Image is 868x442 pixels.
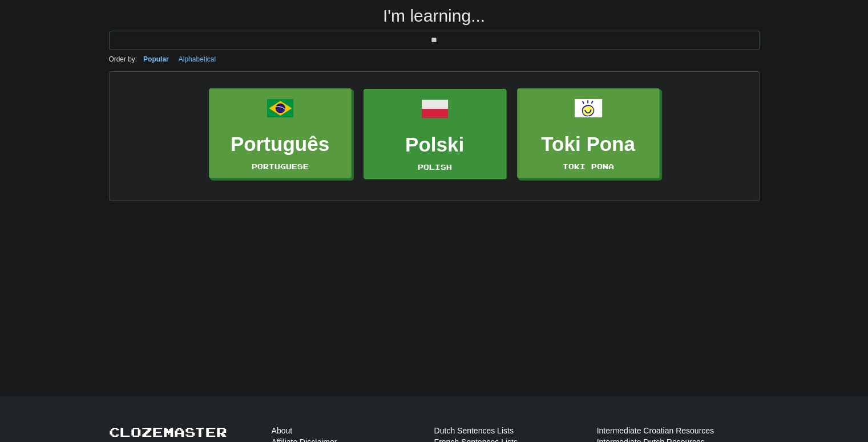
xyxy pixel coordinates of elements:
[215,133,345,155] h3: Português
[109,425,227,439] a: Clozemaster
[418,163,452,171] small: Polish
[175,53,219,66] button: Alphabetical
[140,53,172,66] button: Popular
[517,88,660,179] a: Toki PonaToki Pona
[434,425,514,436] a: Dutch Sentences Lists
[563,162,614,170] small: Toki Pona
[252,162,309,170] small: Portuguese
[364,89,506,179] a: PolskiPolish
[597,425,714,436] a: Intermediate Croatian Resources
[272,425,293,436] a: About
[209,88,352,179] a: PortuguêsPortuguese
[523,133,653,155] h3: Toki Pona
[109,55,138,63] small: Order by:
[109,6,760,25] h2: I'm learning...
[370,134,500,156] h3: Polski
